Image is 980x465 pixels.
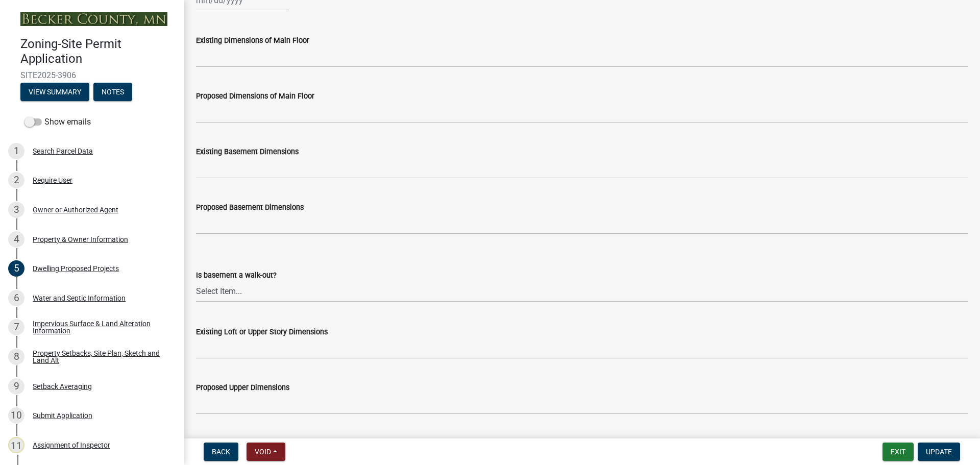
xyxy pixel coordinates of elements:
wm-modal-confirm: Summary [20,88,89,96]
div: 6 [8,290,24,306]
label: Show emails [24,116,91,128]
div: 11 [8,437,24,453]
div: 2 [8,172,24,188]
span: Void [255,448,271,456]
div: Setback Averaging [33,383,92,390]
button: View Summary [20,83,89,101]
div: Owner or Authorized Agent [33,206,118,213]
div: Impervious Surface & Land Alteration Information [33,320,167,334]
button: Void [247,443,285,461]
div: Assignment of Inspector [33,442,110,449]
button: Notes [93,83,132,101]
button: Back [204,443,238,461]
label: Proposed Upper Dimensions [196,384,289,391]
div: 3 [8,202,24,218]
div: 7 [8,319,24,335]
label: Existing Basement Dimensions [196,149,299,156]
div: Submit Application [33,412,92,419]
span: Back [212,448,230,456]
img: Becker County, Minnesota [20,12,167,26]
button: Update [918,443,960,461]
div: Water and Septic Information [33,295,126,302]
span: Update [926,448,952,456]
label: Existing Dimensions of Main Floor [196,37,309,44]
label: Proposed Dimensions of Main Floor [196,93,314,100]
div: Require User [33,177,72,184]
div: 10 [8,407,24,424]
div: 9 [8,378,24,395]
div: 4 [8,231,24,248]
div: Property & Owner Information [33,236,128,243]
label: Is basement a walk-out? [196,272,277,279]
button: Exit [883,443,914,461]
div: Search Parcel Data [33,148,93,155]
h4: Zoning-Site Permit Application [20,37,176,66]
div: 8 [8,349,24,365]
div: 5 [8,260,24,277]
div: 1 [8,143,24,159]
span: SITE2025-3906 [20,70,163,80]
div: Property Setbacks, Site Plan, Sketch and Land Alt [33,350,167,364]
wm-modal-confirm: Notes [93,88,132,96]
label: Existing Loft or Upper Story Dimensions [196,329,328,336]
label: Proposed Basement Dimensions [196,204,304,211]
div: Dwelling Proposed Projects [33,265,119,272]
